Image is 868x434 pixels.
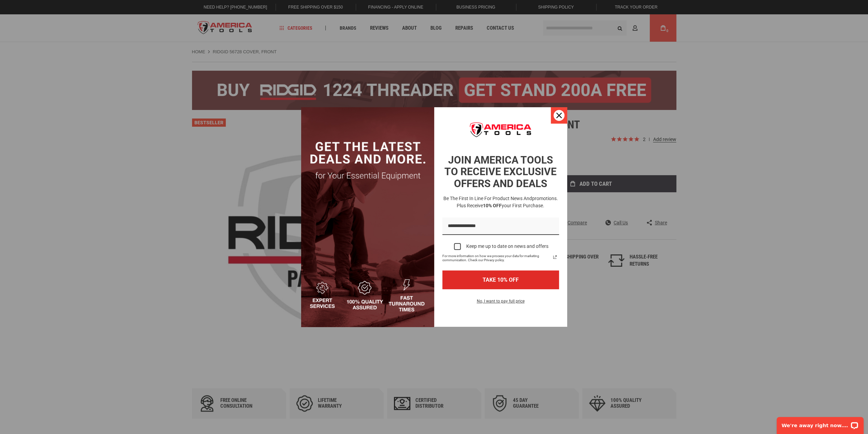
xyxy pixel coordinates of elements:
[444,154,557,190] strong: JOIN AMERICA TOOLS TO RECEIVE EXCLUSIVE OFFERS AND DEALS
[551,107,567,124] button: Close
[483,203,502,208] strong: 10% OFF
[466,243,548,249] div: Keep me up to date on news and offers
[442,270,559,289] button: TAKE 10% OFF
[772,412,868,434] iframe: LiveChat chat widget
[556,113,562,118] svg: close icon
[551,253,559,261] a: Read our Privacy Policy
[551,253,559,261] svg: link icon
[441,195,560,209] h3: Be the first in line for product news and
[442,254,551,262] span: For more information on how we process your data for marketing communication. Check our Privacy p...
[442,218,559,235] input: Email field
[471,297,530,309] button: No, I want to pay full price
